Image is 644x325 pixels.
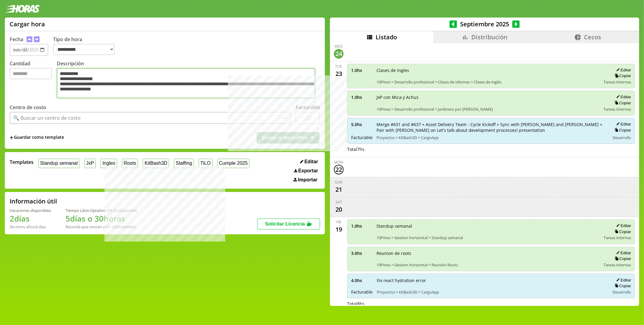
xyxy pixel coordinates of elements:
[304,159,318,164] span: Editar
[334,69,344,79] div: 23
[122,159,138,168] button: Roots
[66,213,137,224] h1: 5 días o 30 horas
[376,122,606,133] span: Merge #631 and #637 + Asset Delivery Team - Cycle Kickoff + Sync with [PERSON_NAME] and [PERSON_N...
[10,104,46,111] label: Centro de costo
[265,221,305,226] span: Solicitar Licencia
[334,185,344,194] div: 21
[298,159,320,165] button: Editar
[376,135,606,140] span: Proyectos > KitBash3D > CargoApp
[614,250,631,255] button: Editar
[66,224,137,229] div: Recordá que vencen a fin de
[335,160,343,165] div: Mon
[351,67,372,73] span: 1.0 hs
[471,33,508,41] span: Distribución
[604,79,631,85] span: Tareas internas
[614,278,631,283] button: Editar
[53,36,120,56] label: Tipo de hora
[336,219,341,225] div: Fri
[376,106,599,112] span: 10Pines > Desarrollo profesional > Jardinero por [PERSON_NAME]
[10,68,52,79] input: Cantidad
[10,134,64,141] span: +Guardar como template
[351,223,372,229] span: 1.0 hs
[298,168,318,174] span: Exportar
[10,213,51,224] h1: 2 días
[335,44,343,49] div: Wed
[10,197,57,205] h2: Información útil
[334,165,344,174] div: 22
[5,5,40,13] img: logotipo
[351,250,372,256] span: 3.0 hs
[57,68,315,98] textarea: Descripción
[376,235,599,240] span: 10Pines > Gestion horizontal > Standup semanal
[334,225,344,234] div: 19
[10,159,34,165] span: Templates
[334,49,344,59] div: 24
[377,278,606,283] span: Fix react hydration error
[292,168,320,174] button: Exportar
[66,208,137,213] div: Tiempo Libre Optativo (TiLO) disponible
[199,159,213,168] button: TiLO
[347,301,635,307] div: Total 8 hs
[10,208,51,213] div: Vacaciones disponibles
[351,135,372,140] span: Facturable
[57,60,320,100] label: Descripción
[10,36,23,43] label: Fecha
[376,79,599,85] span: 10Pines > Desarrollo profesional > Clases de Idiomas > Clases de inglés
[613,135,631,140] span: Desarrollo
[351,94,372,100] span: 1.0 hs
[613,128,631,133] button: Copiar
[13,115,81,121] div: 🔍 Buscar un centro de costo
[457,20,512,28] span: Septiembre 2025
[10,224,51,229] div: De otros años: 0 días
[298,177,318,183] span: Importar
[257,219,320,229] button: Solicitar Licencia
[296,104,320,111] label: Facturable
[613,229,631,234] button: Copiar
[376,33,397,41] span: Listado
[613,256,631,261] button: Copiar
[604,106,631,112] span: Tareas internas
[101,159,117,168] button: Ingles
[613,100,631,106] button: Copiar
[347,146,635,152] div: Total 7 hs
[584,33,601,41] span: Cecos
[604,235,631,240] span: Tareas internas
[351,289,373,295] span: Facturable
[614,67,631,73] button: Editar
[351,122,372,127] span: 5.0 hs
[377,289,606,295] span: Proyectos > KitBash3D > CargoApp
[351,278,373,283] span: 4.0 hs
[614,122,631,127] button: Editar
[604,262,631,268] span: Tareas internas
[613,289,631,295] span: Desarrollo
[10,60,57,100] label: Cantidad
[614,94,631,99] button: Editar
[614,223,631,228] button: Editar
[335,180,343,185] div: Sun
[376,223,599,229] span: Standup semanal
[10,20,45,28] h1: Cargar hora
[174,159,194,168] button: Staffing
[217,159,250,168] button: Cumple 2025
[376,67,599,73] span: Clases de ingles
[376,250,599,256] span: Reunion de roots
[376,262,599,268] span: 10Pines > Gestion horizontal > Reunión Roots
[10,134,13,141] span: +
[334,205,344,214] div: 20
[376,94,599,100] span: JxP con Mica y Achus
[143,159,169,168] button: KitBash3D
[53,44,115,55] select: Tipo de hora
[84,159,96,168] button: JxP
[330,43,639,305] div: scrollable content
[38,159,79,168] button: Standup semanal
[335,64,342,69] div: Tue
[335,200,342,205] div: Sat
[116,224,136,229] b: Diciembre
[613,283,631,288] button: Copiar
[613,73,631,78] button: Copiar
